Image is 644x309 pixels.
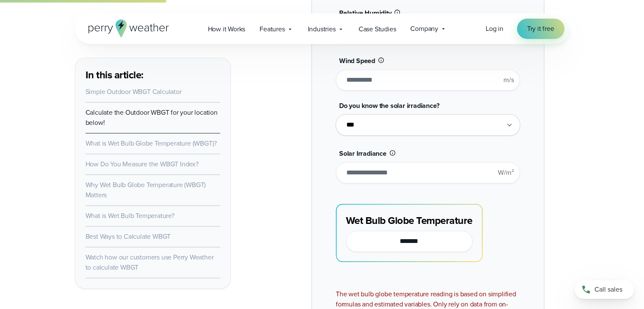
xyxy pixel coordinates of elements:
a: How Do You Measure the WBGT Index? [86,159,199,169]
a: Case Studies [351,20,404,38]
span: Try it free [527,24,554,34]
span: Solar Irradiance [339,149,387,158]
a: What is Wet Bulb Temperature? [86,211,174,221]
a: Watch how our customers use Perry Weather to calculate WBGT [86,252,214,272]
span: Company [410,24,438,34]
span: Industries [308,24,336,34]
a: What is Wet Bulb Globe Temperature (WBGT)? [86,138,217,148]
span: Wind Speed [339,56,375,66]
a: Best Ways to Calculate WBGT [86,232,171,241]
span: Call sales [594,284,622,295]
a: Try it free [517,19,564,39]
h3: In this article: [86,68,220,82]
a: Why Wet Bulb Globe Temperature (WBGT) Matters [86,180,206,200]
span: How it Works [208,24,246,34]
span: Log in [486,24,503,33]
span: Case Studies [359,24,396,34]
a: How it Works [201,20,253,38]
a: Log in [486,24,503,34]
span: Relative Humidity [339,8,392,18]
a: Call sales [575,280,634,299]
a: Calculate the Outdoor WBGT for your location below! [86,108,218,127]
span: Do you know the solar irradiance? [339,101,439,110]
span: Features [260,24,285,34]
a: Simple Outdoor WBGT Calculator [86,87,182,97]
